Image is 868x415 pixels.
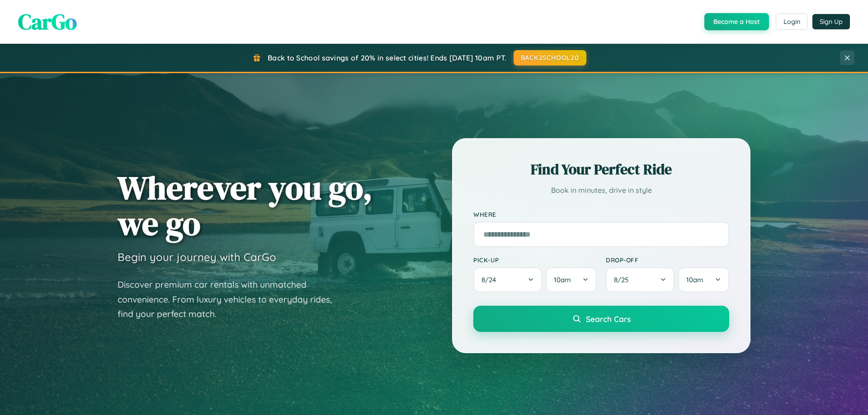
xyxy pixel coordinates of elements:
button: Become a Host [704,13,769,30]
button: BACK2SCHOOL20 [514,50,586,65]
h3: Begin your journey with CarGo [118,250,276,264]
span: 10am [686,275,703,284]
button: 10am [546,267,597,292]
p: Book in minutes, drive in style [473,184,729,197]
span: 8 / 24 [481,275,500,284]
p: Discover premium car rentals with unmatched convenience. From luxury vehicles to everyday rides, ... [118,277,344,322]
span: Search Cars [586,314,631,324]
span: 10am [554,275,571,284]
button: Sign Up [812,14,850,29]
button: 10am [678,267,729,292]
label: Where [473,210,729,218]
button: Search Cars [473,306,729,332]
button: Login [776,14,808,30]
span: CarGo [18,7,77,37]
button: 8/25 [606,267,675,292]
span: 8 / 25 [614,275,633,284]
span: Back to School savings of 20% in select cities! Ends [DATE] 10am PT. [268,53,506,62]
h2: Find Your Perfect Ride [473,159,729,179]
button: 8/24 [473,267,542,292]
h1: Wherever you go, we go [118,170,373,241]
label: Drop-off [606,256,729,264]
label: Pick-up [473,256,597,264]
